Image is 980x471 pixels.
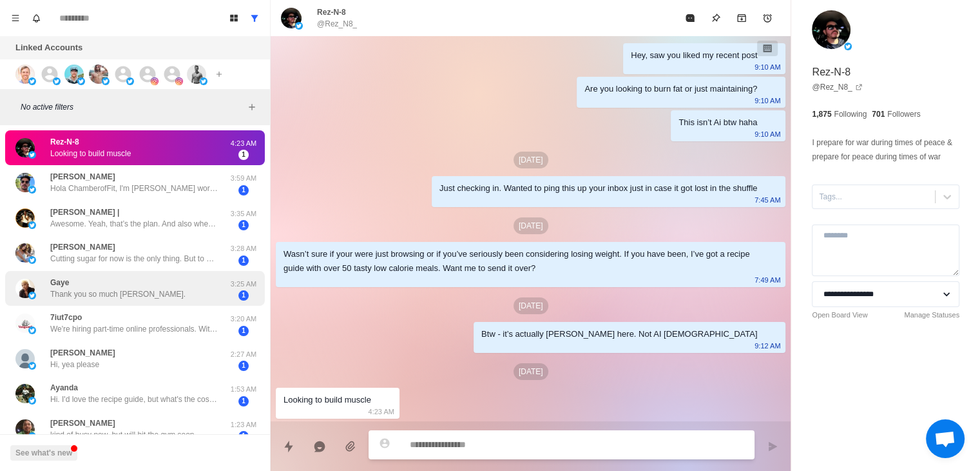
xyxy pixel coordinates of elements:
div: Are you looking to burn fat or just maintaining? [584,82,757,96]
img: picture [15,138,35,157]
p: Rez-N-8 [812,65,850,80]
p: [PERSON_NAME] [50,171,115,183]
img: picture [15,384,35,403]
img: picture [28,77,36,85]
p: Looking to build muscle [50,148,131,159]
p: [PERSON_NAME] [50,417,115,429]
p: [PERSON_NAME] [50,347,115,359]
img: picture [64,65,84,84]
p: 7:45 AM [754,193,780,207]
p: 7iut7cpo [50,312,82,323]
img: picture [295,22,303,30]
a: Open Board View [812,310,867,321]
p: 3:25 AM [227,279,260,290]
p: Awesome. Yeah, that’s the plan. And also where I’m heading. Initially the taxes and lifestyle, an... [50,218,218,230]
img: picture [102,77,110,85]
p: Ayanda [50,382,78,394]
div: Wasn’t sure if your were just browsing or if you’ve seriously been considering losing weight. If ... [283,247,757,276]
p: 3:59 AM [227,173,260,184]
p: 1:23 AM [227,419,260,430]
img: picture [15,279,35,298]
img: picture [15,349,35,368]
span: 1 [238,431,249,441]
a: Manage Statuses [904,310,959,321]
p: Rez-N-8 [50,136,79,148]
button: Menu [5,8,26,28]
button: Add account [211,66,227,82]
p: [DATE] [514,297,548,314]
img: picture [89,65,108,84]
span: 1 [238,290,249,301]
img: picture [28,432,36,440]
p: Hola ChamberofFit, I'm [PERSON_NAME] working on a listing piece called \"X Creators You Should Kn... [50,183,218,194]
img: picture [28,151,36,159]
span: 1 [238,256,249,266]
p: No active filters [21,101,244,113]
p: [DATE] [514,363,548,380]
img: picture [28,221,36,229]
button: Add media [338,434,363,459]
p: 3:35 AM [227,208,260,219]
span: 1 [238,220,249,230]
button: Archive [729,5,754,31]
p: 9:10 AM [754,94,780,108]
p: Hi. I'd love the recipe guide, but what's the cost ?Nothing is free in these streets [50,394,218,405]
p: Thank you so much [PERSON_NAME]. [50,288,186,300]
p: [DATE] [514,152,548,168]
p: 4:23 AM [227,138,260,149]
div: This isn’t Ai btw haha [678,115,757,130]
img: picture [28,186,36,194]
p: 4:23 AM [369,405,394,419]
p: We're hiring part-time online professionals. With just one click on your phone, you can work easi... [50,323,218,335]
p: Linked Accounts [15,41,82,54]
p: 701 [872,108,885,120]
div: Looking to build muscle [283,393,371,407]
img: picture [53,77,61,85]
button: Send message [760,434,785,459]
span: 1 [238,150,249,160]
p: 9:12 AM [754,339,780,353]
p: Cutting sugar for now is the only thing. But to be honest my whole life I have been dealing with ... [50,253,218,265]
img: picture [175,77,183,85]
p: [PERSON_NAME] [50,241,115,253]
img: picture [15,419,35,439]
img: picture [15,173,35,192]
img: picture [126,77,134,85]
p: 3:28 AM [227,243,260,254]
p: 1:53 AM [227,384,260,395]
p: [DATE] [514,217,548,234]
button: Add reminder [754,5,780,31]
p: kind of busy now. but will hit the gym soon. [50,429,197,441]
img: picture [281,8,302,28]
button: Show all conversations [244,8,265,28]
span: 1 [238,185,249,195]
button: Board View [224,8,244,28]
p: [PERSON_NAME] | [50,206,119,218]
img: picture [28,256,36,264]
p: Following [834,108,867,120]
img: picture [15,65,35,84]
p: Rez-N-8 [317,6,346,18]
p: I prepare for war during times of peace & prepare for peace during times of war [812,135,959,164]
span: 1 [238,326,249,336]
p: 3:20 AM [227,314,260,325]
img: picture [200,77,207,85]
img: picture [28,362,36,370]
p: 2:27 AM [227,349,260,360]
div: Just checking in. Wanted to ping this up your inbox just in case it got lost in the shuffle [439,181,758,195]
img: picture [844,43,852,50]
p: Hi, yea please [50,359,99,370]
img: picture [151,77,159,85]
p: 1,875 [812,108,831,120]
button: Pin [703,5,729,31]
p: 9:10 AM [754,127,780,141]
p: @Rez_N8_ [317,18,357,30]
button: Add filters [244,99,260,115]
div: Btw - it’s actually [PERSON_NAME] here. Not AI [DEMOGRAPHIC_DATA] [481,327,757,341]
div: Hey, saw you liked my recent post [631,48,757,63]
span: 1 [238,396,249,406]
img: picture [28,326,36,334]
button: See what's new [10,445,77,461]
a: Open chat [926,419,965,458]
a: @Rez_N8_ [812,81,862,93]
